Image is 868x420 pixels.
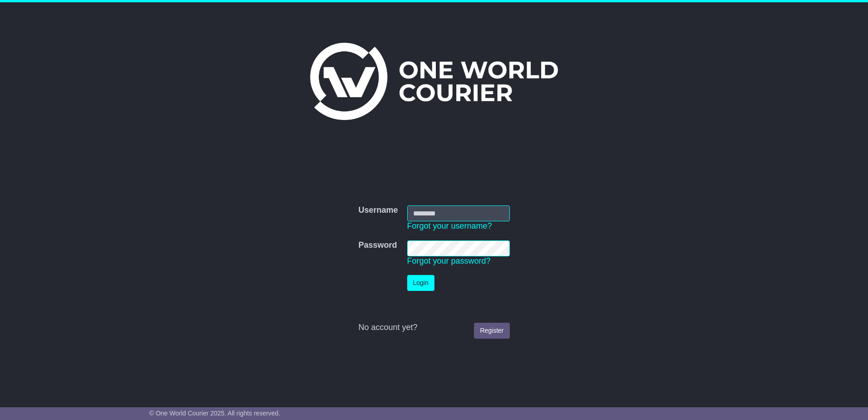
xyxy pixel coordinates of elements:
div: No account yet? [358,323,509,333]
a: Register [474,323,509,339]
a: Forgot your username? [407,221,492,230]
a: Forgot your password? [407,256,491,265]
img: One World [310,43,558,120]
label: Username [358,205,398,215]
label: Password [358,240,397,250]
button: Login [407,275,434,291]
span: © One World Courier 2025. All rights reserved. [149,410,281,417]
